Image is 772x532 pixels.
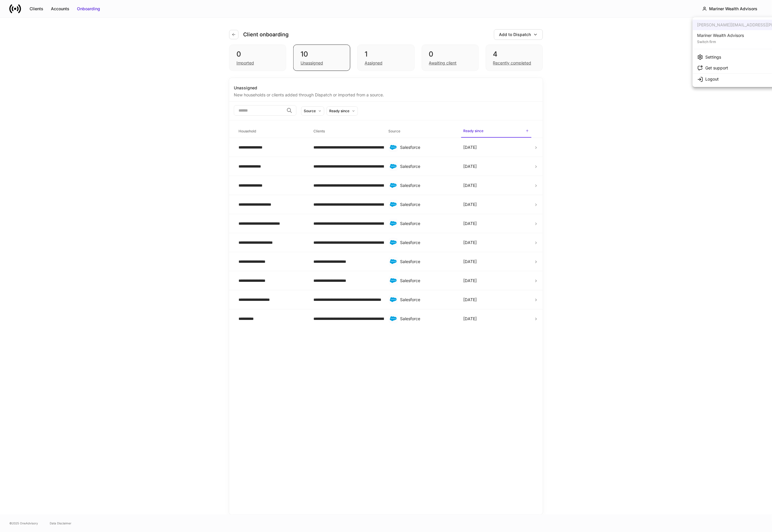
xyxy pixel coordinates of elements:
[706,65,728,71] div: Get support
[706,76,719,82] div: Logout
[697,38,744,44] div: Switch firm
[697,33,744,38] div: Mariner Wealth Advisors
[706,54,721,60] div: Settings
